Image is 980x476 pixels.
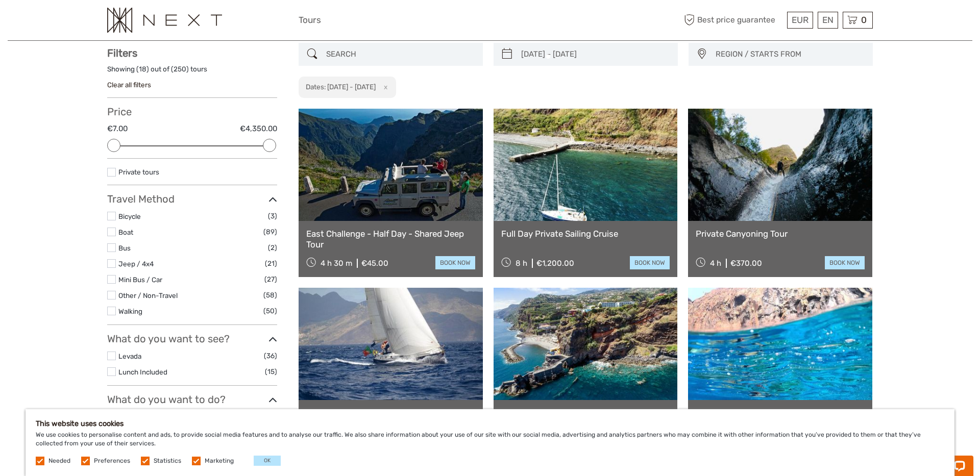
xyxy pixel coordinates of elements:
[107,393,277,406] h3: What do you want to do?
[321,259,352,268] span: 4 h 30 m
[860,15,868,25] span: 0
[107,106,277,118] h3: Price
[681,12,785,29] span: Best price guarantee
[118,212,141,220] a: Bicycle
[94,457,130,465] label: Preferences
[118,168,159,176] a: Private tours
[36,419,944,428] h5: This website uses cookies
[107,333,277,345] h3: What do you want to see?
[264,273,277,285] span: (27)
[107,81,151,89] a: Clear all filters
[118,228,133,236] a: Boat
[265,366,277,378] span: (15)
[435,256,475,269] a: book now
[792,15,808,25] span: EUR
[264,350,277,362] span: (36)
[254,456,281,466] button: OK
[263,226,277,238] span: (89)
[377,82,391,92] button: x
[322,45,478,63] input: SEARCH
[516,259,527,268] span: 8 h
[361,259,388,268] div: €45.00
[263,289,277,301] span: (58)
[118,244,131,252] a: Bus
[268,242,277,254] span: (2)
[536,259,574,268] div: €1,200.00
[825,256,865,269] a: book now
[630,256,670,269] a: book now
[14,18,115,26] p: Chat now
[139,64,146,74] label: 18
[501,229,670,239] a: Full Day Private Sailing Cruise
[710,259,721,268] span: 4 h
[299,13,321,28] a: Tours
[818,12,838,29] div: EN
[306,229,475,249] a: East Challenge - Half Day - Shared Jeep Tour
[107,64,277,80] div: Showing ( ) out of ( ) tours
[117,16,130,28] button: Open LiveChat chat widget
[26,409,954,476] div: We use cookies to personalise content and ads, to provide social media features and to analyse ou...
[174,64,186,74] label: 250
[107,193,277,205] h3: Travel Method
[107,123,128,134] label: €7.00
[730,259,762,268] div: €370.00
[107,47,137,59] strong: Filters
[118,291,178,299] a: Other / Non-Travel
[265,258,277,269] span: (21)
[118,275,162,284] a: Mini Bus / Car
[118,368,167,376] a: Lunch Included
[711,46,868,63] button: REGION / STARTS FROM
[118,260,154,268] a: Jeep / 4x4
[107,8,222,33] img: 3282-a978e506-1cde-4c38-be18-ebef36df7ad8_logo_small.png
[118,307,142,315] a: Walking
[517,45,673,63] input: SELECT DATES
[306,83,376,91] h2: Dates: [DATE] - [DATE]
[263,305,277,317] span: (50)
[154,457,181,465] label: Statistics
[268,210,277,222] span: (3)
[696,408,865,429] a: [GEOGRAPHIC_DATA][PERSON_NAME] Tour - [GEOGRAPHIC_DATA]
[696,229,865,239] a: Private Canyoning Tour
[205,457,234,465] label: Marketing
[306,408,475,429] a: Half Day Sailing Experience in [GEOGRAPHIC_DATA]´s [GEOGRAPHIC_DATA]
[240,123,277,134] label: €4,350.00
[501,408,670,418] a: Jeep Tour Full-day - Sudoeste - Calheta
[118,352,141,360] a: Levada
[48,457,70,465] label: Needed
